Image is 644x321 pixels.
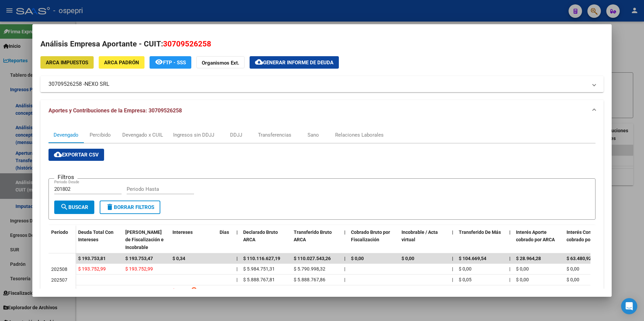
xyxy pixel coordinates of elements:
span: | [452,288,453,294]
datatable-header-cell: | [342,225,348,255]
datatable-header-cell: | [234,225,240,255]
span: $ 0,00 [459,288,472,294]
span: FTP - SSS [163,60,186,66]
span: 202508 [51,266,67,272]
datatable-header-cell: Intereses [170,225,217,255]
span: 202507 [51,277,67,283]
span: $ 0,00 [567,277,579,282]
span: Interés Aporte cobrado por ARCA [516,229,555,243]
span: | [344,288,345,294]
mat-icon: search [60,203,68,211]
strong: Organismos Ext. [202,60,239,66]
span: $ 5.984.751,31 [243,266,275,272]
span: Exportar CSV [54,152,99,158]
mat-expansion-panel-header: Aportes y Contribuciones de la Empresa: 30709526258 [40,100,604,121]
span: $ 0,00 [516,288,529,294]
div: Ingresos sin DDJJ [173,131,214,139]
span: $ 0,34 [172,256,185,261]
span: | [236,229,238,235]
datatable-header-cell: Deuda Bruta Neto de Fiscalización e Incobrable [123,225,170,255]
span: ARCA Padrón [104,60,139,66]
span: $ 0,01 [172,287,185,296]
mat-icon: delete [106,203,114,211]
span: Declarado Bruto ARCA [243,229,278,243]
span: | [509,256,511,261]
mat-icon: cloud_download [54,150,62,158]
button: ARCA Padrón [99,56,144,69]
div: Sano [308,131,319,139]
button: FTP - SSS [150,56,191,69]
span: | [509,288,510,294]
span: $ 9.515.984,26 [294,288,325,294]
span: $ 193.753,81 [78,256,106,261]
span: ARCA Impuestos [46,60,88,66]
div: Open Intercom Messenger [621,298,637,314]
div: DDJJ [230,131,242,139]
button: Generar informe de deuda [250,56,339,69]
span: $ 0,00 [351,256,364,261]
span: 61 [220,288,225,294]
span: Incobrable / Acta virtual [401,229,438,243]
div: Devengado [54,131,78,139]
mat-icon: cloud_download [255,58,263,66]
span: Interés Contribución cobrado por ARCA [567,229,610,243]
span: | [344,256,346,261]
button: Exportar CSV [49,149,104,161]
span: $ 0,05 [459,277,472,282]
span: | [236,288,237,294]
span: $ 0,00 [516,277,529,282]
span: Período [51,229,68,235]
button: ARCA Impuestos [40,56,94,69]
span: $ 0,00 [567,266,579,272]
span: | [452,256,453,261]
span: NEXO SRL [85,80,109,88]
span: 30709526258 [163,39,211,48]
span: | [452,277,453,282]
button: Buscar [54,201,94,214]
span: | [236,266,237,272]
span: $ 9.515.984,39 [243,288,275,294]
span: | [236,277,237,282]
button: Borrar Filtros [100,201,160,214]
span: $ 0,13 [125,288,138,294]
span: $ 104.669,54 [459,256,486,261]
datatable-header-cell: | [507,225,513,255]
span: 202506 [51,288,67,294]
datatable-header-cell: Transferido De Más [456,225,507,255]
span: $ 5.888.767,81 [243,277,275,282]
span: Deuda Total Con Intereses [78,229,114,243]
div: Percibido [90,131,111,139]
span: $ 193.752,99 [78,266,106,272]
span: | [344,229,346,235]
span: $ 110.116.627,19 [243,256,280,261]
span: | [452,229,453,235]
mat-panel-title: 30709526258 - [49,80,588,88]
mat-expansion-panel-header: 30709526258 -NEXO SRL [40,76,604,92]
span: $ 110.027.543,26 [294,256,331,261]
span: $ 63.480,92 [567,256,591,261]
span: $ 0,00 [516,266,529,272]
span: | [509,266,510,272]
span: $ 5.790.998,32 [294,266,325,272]
span: Aportes y Contribuciones de la Empresa: 30709526258 [49,107,182,114]
i: help [191,287,197,293]
span: Dias [220,229,229,235]
datatable-header-cell: Cobrado Bruto por Fiscalización [348,225,399,255]
datatable-header-cell: Declarado Bruto ARCA [240,225,291,255]
span: $ 0,00 [401,256,414,261]
span: $ 28.964,28 [516,256,541,261]
span: $ 0,14 [78,288,91,294]
span: Generar informe de deuda [263,60,333,66]
span: $ 0,00 [459,266,472,272]
span: $ 5.888.767,86 [294,277,325,282]
mat-icon: remove_red_eye [155,58,163,66]
span: | [509,229,511,235]
datatable-header-cell: Transferido Bruto ARCA [291,225,342,255]
span: | [236,256,238,261]
span: [PERSON_NAME] de Fiscalización e Incobrable [125,229,164,250]
datatable-header-cell: Deuda Total Con Intereses [75,225,123,255]
span: Transferido De Más [459,229,501,235]
span: | [344,277,345,282]
datatable-header-cell: Interés Contribución cobrado por ARCA [564,225,614,255]
div: Devengado x CUIL [122,131,163,139]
